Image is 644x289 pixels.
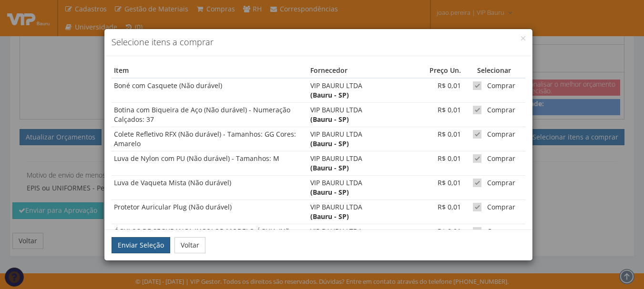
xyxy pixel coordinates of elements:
[308,78,411,102] td: VIP BAURU LTDA
[473,227,515,236] label: Comprar
[411,199,463,224] td: R$ 0,01
[411,224,463,248] td: R$ 0,01
[310,90,349,100] strong: (Bauru - SP)
[112,199,308,224] td: Protetor Auricular Plug (Não durável)
[308,151,411,175] td: VIP BAURU LTDA
[310,188,349,197] strong: (Bauru - SP)
[411,102,463,127] td: R$ 0,01
[308,224,411,248] td: VIP BAURU LTDA
[411,151,463,175] td: R$ 0,01
[310,115,349,124] strong: (Bauru - SP)
[112,36,525,49] h4: Selecione itens a comprar
[473,178,515,188] label: Comprar
[112,127,308,151] td: Colete Refletivo RFX (Não durável) - Tamanhos: GG Cores: Amarelo
[473,154,515,163] label: Comprar
[112,224,308,248] td: ÓCULOS DE SEGURANÇA INCOLOR MODELO ÁGUIA (Não durável) - UNIDADES: 01 UNIDADE
[310,163,349,172] strong: (Bauru - SP)
[308,102,411,127] td: VIP BAURU LTDA
[308,199,411,224] td: VIP BAURU LTDA
[473,202,515,212] label: Comprar
[411,127,463,151] td: R$ 0,01
[112,175,308,199] td: Luva de Vaqueta Mista (Não durável)
[112,237,170,253] button: Enviar Seleção
[308,127,411,151] td: VIP BAURU LTDA
[411,175,463,199] td: R$ 0,01
[310,212,349,221] strong: (Bauru - SP)
[473,105,515,115] label: Comprar
[112,78,308,102] td: Boné com Casquete (Não durável)
[411,63,463,78] th: Preço Un.
[473,130,515,139] label: Comprar
[112,151,308,175] td: Luva de Nylon com PU (Não durável) - Tamanhos: M
[112,102,308,127] td: Botina com Biqueira de Aço (Não durável) - Numeração Calçados: 37
[308,175,411,199] td: VIP BAURU LTDA
[308,63,411,78] th: Fornecedor
[411,78,463,102] td: R$ 0,01
[310,139,349,148] strong: (Bauru - SP)
[473,81,515,90] label: Comprar
[521,36,525,40] button: Close
[174,237,205,253] button: Voltar
[463,63,525,78] th: Selecionar
[112,63,308,78] th: Item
